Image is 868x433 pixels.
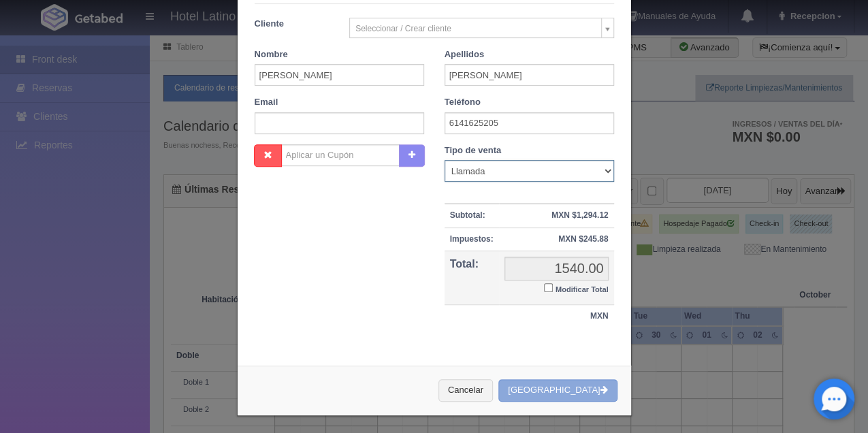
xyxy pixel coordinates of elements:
a: Seleccionar / Crear cliente [349,18,614,38]
th: Impuestos: [445,227,499,251]
label: Cliente [244,18,340,31]
button: [GEOGRAPHIC_DATA] [498,379,617,402]
label: Teléfono [445,96,481,109]
input: Modificar Total [544,283,553,292]
label: Tipo de venta [445,144,502,157]
label: Apellidos [445,48,485,61]
strong: MXN $245.88 [558,234,608,244]
button: Cancelar [438,379,493,402]
span: Seleccionar / Crear cliente [355,18,596,39]
input: Aplicar un Cupón [281,144,400,166]
th: Total: [445,251,499,305]
label: Email [255,96,278,109]
th: Subtotal: [445,204,499,227]
strong: MXN [590,311,609,321]
label: Nombre [255,48,288,61]
small: Modificar Total [556,285,609,293]
strong: MXN $1,294.12 [551,210,608,220]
